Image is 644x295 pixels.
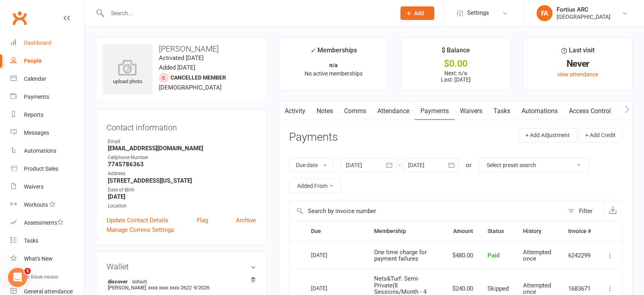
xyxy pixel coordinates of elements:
[310,45,357,60] div: Memberships
[557,13,610,20] div: [GEOGRAPHIC_DATA]
[561,242,598,269] td: 6242299
[519,128,577,142] button: + Add Adjustment
[10,52,84,70] a: People
[194,285,210,291] span: 9/2026
[279,102,311,120] a: Activity
[305,70,363,77] span: No active memberships
[24,76,46,82] div: Calendar
[10,106,84,124] a: Reports
[289,131,338,144] h3: Payments
[289,158,333,172] button: Due date
[24,219,63,226] div: Assessments
[339,102,372,120] a: Comms
[10,8,30,28] a: Clubworx
[466,160,472,170] div: or
[24,165,58,172] div: Product Sales
[415,102,454,120] a: Payments
[103,60,153,86] div: upload photo
[108,177,256,184] strong: [STREET_ADDRESS][US_STATE]
[487,285,509,292] span: Skipped
[372,102,415,120] a: Attendance
[445,221,480,241] th: Amount
[561,221,598,241] th: Invoice #
[24,40,52,46] div: Dashboard
[10,124,84,142] a: Messages
[531,60,625,68] div: Never
[537,5,553,21] div: FA
[108,278,252,285] strong: discover
[329,62,338,68] strong: n/a
[480,221,516,241] th: Status
[10,70,84,88] a: Calendar
[310,47,315,54] i: ✓
[367,221,445,241] th: Membership
[311,102,339,120] a: Notes
[516,221,561,241] th: History
[197,215,208,225] a: Flag
[130,278,149,285] span: default
[24,94,49,100] div: Payments
[108,170,256,177] div: Address
[374,249,427,263] span: One time charge for payment failures
[108,154,256,161] div: Cellphone Number
[304,221,367,241] th: Due
[24,58,42,64] div: People
[10,178,84,196] a: Waivers
[159,84,222,91] span: [DEMOGRAPHIC_DATA]
[107,120,256,132] h3: Contact information
[564,201,603,221] button: Filter
[24,288,73,295] div: General attendance
[400,6,434,20] button: Add
[557,6,610,13] div: Fortius ARC
[24,201,48,208] div: Workouts
[10,196,84,214] a: Workouts
[8,268,27,287] iframe: Intercom live chat
[289,201,564,221] input: Search by invoice number
[159,64,195,71] time: Added [DATE]
[311,282,348,294] div: [DATE]
[108,186,256,194] div: Date of Birth
[408,60,503,68] div: $0.00
[516,102,563,120] a: Automations
[107,215,168,225] a: Update Contact Details
[24,147,56,154] div: Automations
[24,255,53,262] div: What's New
[10,250,84,268] a: What's New
[108,202,256,210] div: Location
[579,206,592,216] div: Filter
[10,160,84,178] a: Product Sales
[24,237,38,244] div: Tasks
[108,145,256,152] strong: [EMAIL_ADDRESS][DOMAIN_NAME]
[108,138,256,146] div: Email
[108,193,256,200] strong: [DATE]
[563,102,616,120] a: Access Control
[107,225,174,235] a: Manage Comms Settings
[103,44,260,53] h3: [PERSON_NAME]
[107,262,256,271] h3: Wallet
[10,142,84,160] a: Automations
[236,215,256,225] a: Archive
[523,249,551,263] span: Attempted once
[24,268,31,274] span: 1
[311,249,348,261] div: [DATE]
[467,4,489,22] span: Settings
[442,45,470,60] div: $ Balance
[10,88,84,106] a: Payments
[408,70,503,83] p: Next: n/a Last: [DATE]
[24,183,44,190] div: Waivers
[159,54,204,62] time: Activated [DATE]
[107,277,256,292] li: [PERSON_NAME]
[24,112,44,118] div: Reports
[10,34,84,52] a: Dashboard
[558,71,598,78] a: view attendance
[170,74,226,81] span: Cancelled member
[10,214,84,232] a: Assessments
[24,130,49,136] div: Messages
[105,8,390,19] input: Search...
[454,102,488,120] a: Waivers
[108,161,256,168] strong: 7745786363
[579,128,622,142] button: + Add Credit
[414,10,424,16] span: Add
[445,242,480,269] td: $480.00
[148,285,192,291] span: xxxx xxxx xxxx 2622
